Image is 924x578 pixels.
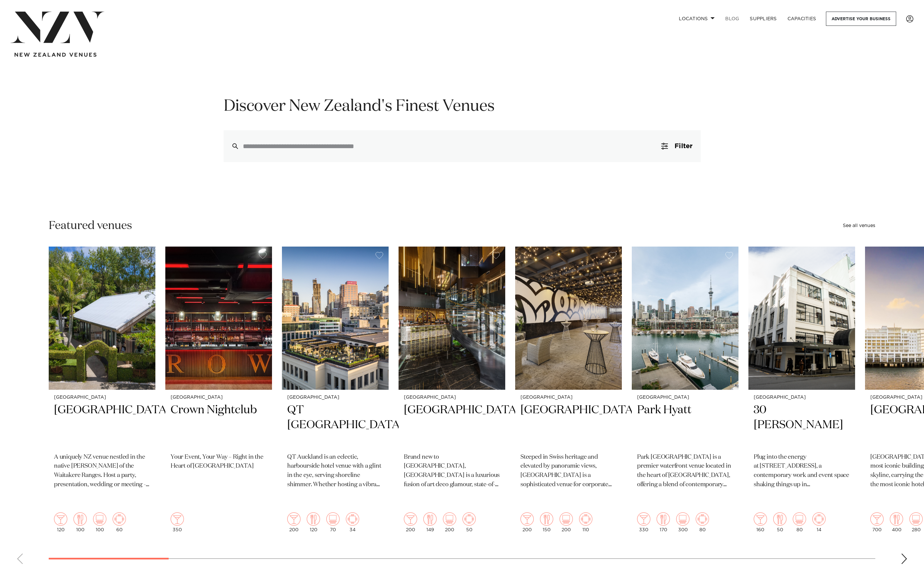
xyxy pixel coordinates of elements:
img: cocktail.png [870,512,884,526]
div: 100 [74,512,87,532]
div: 120 [307,512,320,532]
div: 280 [909,512,923,532]
img: new-zealand-venues-text.png [15,53,96,57]
button: Filter [653,130,700,162]
img: theatre.png [676,512,689,526]
img: cocktail.png [520,512,534,526]
div: 120 [54,512,67,532]
div: 70 [326,512,340,532]
div: 150 [540,512,553,532]
swiper-slide: 2 / 49 [165,247,272,538]
img: meeting.png [462,512,476,526]
img: theatre.png [560,512,573,526]
a: Locations [674,12,720,26]
a: [GEOGRAPHIC_DATA] Crown Nightclub Your Event, Your Way – Right in the Heart of [GEOGRAPHIC_DATA] 350 [165,247,272,538]
h2: 30 [PERSON_NAME] [754,403,850,447]
img: cocktail.png [754,512,767,526]
swiper-slide: 5 / 49 [515,247,622,538]
img: theatre.png [326,512,340,526]
div: 110 [579,512,592,532]
img: meeting.png [346,512,359,526]
a: Capacities [782,12,822,26]
img: meeting.png [696,512,709,526]
div: 160 [754,512,767,532]
small: [GEOGRAPHIC_DATA] [637,395,733,400]
img: cocktail.png [54,512,67,526]
h2: Featured venues [49,218,132,233]
div: 80 [696,512,709,532]
div: 200 [287,512,300,532]
img: meeting.png [113,512,126,526]
a: See all venues [843,223,875,228]
swiper-slide: 1 / 49 [49,247,155,538]
img: dining.png [540,512,553,526]
swiper-slide: 7 / 49 [748,247,855,538]
div: 300 [676,512,689,532]
div: 200 [520,512,534,532]
span: Filter [675,143,692,149]
div: 200 [404,512,417,532]
div: 50 [462,512,476,532]
img: dining.png [74,512,87,526]
img: dining.png [773,512,787,526]
a: BLOG [720,12,744,26]
small: [GEOGRAPHIC_DATA] [520,395,617,400]
img: cocktail.png [171,512,184,526]
img: dining.png [890,512,903,526]
div: 700 [870,512,884,532]
div: 14 [812,512,826,532]
p: Park [GEOGRAPHIC_DATA] is a premier waterfront venue located in the heart of [GEOGRAPHIC_DATA], o... [637,453,733,490]
div: 50 [773,512,787,532]
p: Your Event, Your Way – Right in the Heart of [GEOGRAPHIC_DATA] [171,453,267,471]
h2: Park Hyatt [637,403,733,447]
a: [GEOGRAPHIC_DATA] QT [GEOGRAPHIC_DATA] QT Auckland is an eclectic, harbourside hotel venue with a... [282,247,389,538]
h1: Discover New Zealand's Finest Venues [224,96,701,117]
h2: Crown Nightclub [171,403,267,447]
small: [GEOGRAPHIC_DATA] [171,395,267,400]
a: SUPPLIERS [744,12,782,26]
swiper-slide: 6 / 49 [632,247,738,538]
p: A uniquely NZ venue nestled in the native [PERSON_NAME] of the Waitakere Ranges. Host a party, pr... [54,453,150,490]
img: dining.png [307,512,320,526]
div: 34 [346,512,359,532]
div: 100 [93,512,106,532]
a: [GEOGRAPHIC_DATA] [GEOGRAPHIC_DATA] A uniquely NZ venue nestled in the native [PERSON_NAME] of th... [49,247,155,538]
div: 330 [637,512,650,532]
img: meeting.png [812,512,826,526]
a: [GEOGRAPHIC_DATA] 30 [PERSON_NAME] Plug into the energy at [STREET_ADDRESS], a contemporary work ... [748,247,855,538]
h2: QT [GEOGRAPHIC_DATA] [287,403,383,447]
div: 400 [890,512,903,532]
p: Plug into the energy at [STREET_ADDRESS], a contemporary work and event space shaking things up i... [754,453,850,490]
small: [GEOGRAPHIC_DATA] [404,395,500,400]
small: [GEOGRAPHIC_DATA] [54,395,150,400]
swiper-slide: 3 / 49 [282,247,389,538]
div: 149 [423,512,437,532]
img: meeting.png [579,512,592,526]
h2: [GEOGRAPHIC_DATA] [54,403,150,447]
a: [GEOGRAPHIC_DATA] [GEOGRAPHIC_DATA] Brand new to [GEOGRAPHIC_DATA], [GEOGRAPHIC_DATA] is a luxuri... [399,247,505,538]
p: Brand new to [GEOGRAPHIC_DATA], [GEOGRAPHIC_DATA] is a luxurious fusion of art deco glamour, stat... [404,453,500,490]
img: theatre.png [93,512,106,526]
p: Steeped in Swiss heritage and elevated by panoramic views, [GEOGRAPHIC_DATA] is a sophisticated v... [520,453,617,490]
p: QT Auckland is an eclectic, harbourside hotel venue with a glint in the eye, serving shoreline sh... [287,453,383,490]
img: cocktail.png [637,512,650,526]
small: [GEOGRAPHIC_DATA] [754,395,850,400]
img: theatre.png [443,512,456,526]
img: theatre.png [793,512,806,526]
img: nzv-logo.png [11,12,104,43]
img: dining.png [657,512,670,526]
div: 60 [113,512,126,532]
img: cocktail.png [404,512,417,526]
a: Advertise your business [826,12,896,26]
div: 170 [657,512,670,532]
div: 350 [171,512,184,532]
swiper-slide: 4 / 49 [399,247,505,538]
small: [GEOGRAPHIC_DATA] [287,395,383,400]
img: dining.png [423,512,437,526]
div: 200 [443,512,456,532]
h2: [GEOGRAPHIC_DATA] [404,403,500,447]
a: [GEOGRAPHIC_DATA] [GEOGRAPHIC_DATA] Steeped in Swiss heritage and elevated by panoramic views, [G... [515,247,622,538]
a: [GEOGRAPHIC_DATA] Park Hyatt Park [GEOGRAPHIC_DATA] is a premier waterfront venue located in the ... [632,247,738,538]
h2: [GEOGRAPHIC_DATA] [520,403,617,447]
img: theatre.png [909,512,923,526]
